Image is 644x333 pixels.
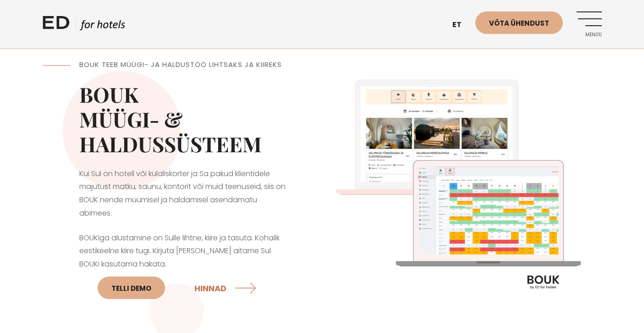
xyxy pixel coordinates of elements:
[79,167,286,220] p: Kui Sul on hotell või külaliskorter ja Sa pakud klientidele majutust matku, saunu, kontorit või m...
[448,14,475,36] a: et
[194,276,259,300] a: HINNAD
[98,277,165,299] a: Telli DEMO
[577,11,602,37] a: Menüü
[475,11,563,34] a: Võta ühendust
[79,232,286,305] p: BOUKiga alustamine on Sulle lihtne, kiire ja tasuta. Kohalik eestikeelne kiire tugi. Kirjuta [PER...
[43,14,125,37] a: ED HOTELS
[577,32,602,38] span: Menüü
[79,60,282,69] span: BOUK TEEB MÜÜGI- JA HALDUSTÖÖ LIHTSAKS JA KIIREKS
[79,82,286,156] h2: BOUK MÜÜGI- & HALDUSSÜSTEEM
